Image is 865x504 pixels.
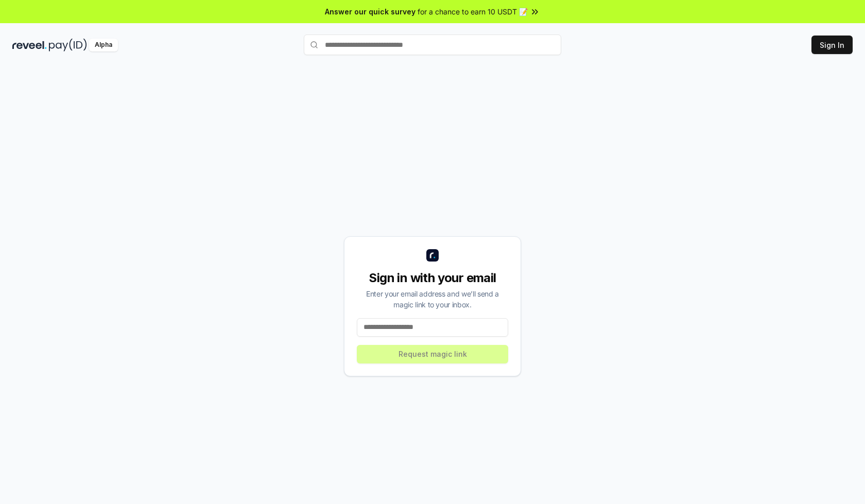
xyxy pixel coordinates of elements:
[325,6,416,17] span: Answer our quick survey
[12,39,47,51] img: reveel_dark
[418,6,528,17] span: for a chance to earn 10 USDT 📝
[357,270,508,286] div: Sign in with your email
[49,39,87,51] img: pay_id
[426,249,439,262] img: logo_small
[89,39,118,51] div: Alpha
[811,36,853,54] button: Sign In
[357,288,508,310] div: Enter your email address and we’ll send a magic link to your inbox.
